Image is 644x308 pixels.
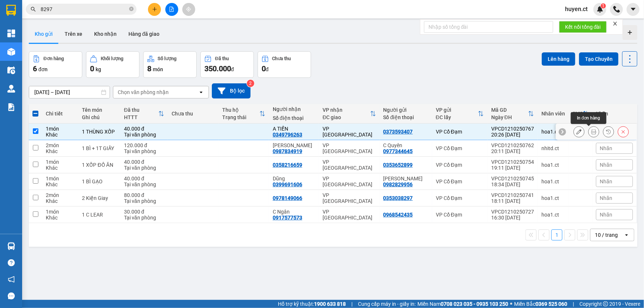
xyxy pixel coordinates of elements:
div: Đơn hàng [44,56,64,61]
div: A TIẾN [273,126,315,132]
span: 6 [33,64,37,73]
div: Ghi chú [82,114,116,120]
span: đ [231,66,234,72]
span: Cung cấp máy in - giấy in: [358,300,416,308]
span: kg [96,66,101,72]
span: ⚪️ [510,302,512,305]
div: Tại văn phòng [124,215,164,221]
img: warehouse-icon [7,242,15,250]
span: Miền Nam [417,300,508,308]
div: VP [GEOGRAPHIC_DATA] [323,159,376,171]
div: Tại văn phòng [124,181,164,187]
div: 2 món [46,142,75,148]
div: Người gửi [383,107,428,113]
div: Khác [46,198,75,204]
span: Nhãn [600,145,613,151]
div: 120.000 đ [124,142,164,148]
div: VPCD1210250767 [491,126,534,132]
div: 0978149066 [273,195,302,201]
div: HTTT [124,114,158,120]
div: Tại văn phòng [124,148,164,154]
button: Khối lượng0kg [86,51,140,78]
div: Đã thu [215,56,229,61]
div: 10 / trang [595,231,618,239]
div: Khác [46,215,75,221]
button: Số lượng8món [143,51,197,78]
span: message [8,293,15,300]
sup: 1 [601,3,606,8]
th: Toggle SortBy [319,104,379,124]
img: warehouse-icon [7,48,15,56]
div: 1 món [46,209,75,215]
span: caret-down [630,6,637,13]
div: VP Cổ Đạm [436,129,484,135]
input: Nhập số tổng đài [424,21,553,33]
span: đơn [38,66,48,72]
span: | [351,300,352,308]
div: Mã GD [491,107,528,113]
div: VP Cổ Đạm [436,145,484,151]
span: aim [186,7,191,12]
div: VP Cổ Đạm [436,212,484,218]
img: logo-vxr [6,5,16,16]
div: 40.000 đ [124,126,164,132]
div: 1 C LEAR [82,212,116,218]
div: Thu hộ [222,107,259,113]
span: copyright [603,301,608,307]
div: Dũng [273,176,315,181]
span: search [31,7,36,12]
b: GỬI : VP Cổ Đạm [9,53,86,66]
span: 0 [90,64,94,73]
div: 0353038297 [383,195,413,201]
div: 19:11 [DATE] [491,165,534,171]
img: icon-new-feature [597,6,603,13]
div: VP Cổ Đạm [436,195,484,201]
div: Chưa thu [272,56,291,61]
button: 1 [551,229,562,240]
div: Đã thu [124,107,158,113]
div: Chưa thu [172,111,215,117]
button: Đơn hàng6đơn [29,51,82,78]
th: Toggle SortBy [569,104,592,124]
th: Toggle SortBy [218,104,269,124]
div: Nhân viên [541,111,565,117]
span: plus [152,7,157,12]
span: 350.000 [204,64,231,73]
div: Số điện thoại [273,115,315,121]
svg: open [624,232,630,238]
div: 1 BÌ GẠO [82,179,116,184]
div: hoa1.ct [541,212,565,218]
button: caret-down [627,3,640,16]
div: 0977344645 [383,148,413,154]
input: Select a date range. [29,86,110,98]
div: Khác [46,132,75,138]
span: Nhãn [600,162,613,168]
span: Nhãn [600,212,613,218]
div: 1 món [46,176,75,181]
th: Toggle SortBy [488,104,538,124]
span: Kết nối tổng đài [565,23,601,31]
span: file-add [169,7,174,12]
div: 0917577573 [273,215,302,221]
img: logo.jpg [9,9,46,46]
div: 16:30 [DATE] [491,215,534,221]
div: 40.000 đ [124,176,164,181]
img: solution-icon [7,103,15,111]
div: 2 món [46,192,75,198]
div: 0373593407 [383,129,413,135]
input: Tìm tên, số ĐT hoặc mã đơn [41,5,128,13]
div: VP gửi [436,107,478,113]
div: Khác [46,181,75,187]
div: Chọn văn phòng nhận [118,89,169,96]
button: aim [182,3,195,16]
span: Nhãn [600,179,613,184]
div: Kim Dung [273,142,315,148]
button: Bộ lọc [212,83,251,98]
strong: 1900 633 818 [314,301,346,307]
div: Sửa đơn hàng [574,126,585,137]
div: In đơn hàng [571,112,606,124]
button: Đã thu350.000đ [200,51,254,78]
div: VP Cổ Đạm [436,162,484,168]
span: đ [266,66,269,72]
span: close [613,21,618,26]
